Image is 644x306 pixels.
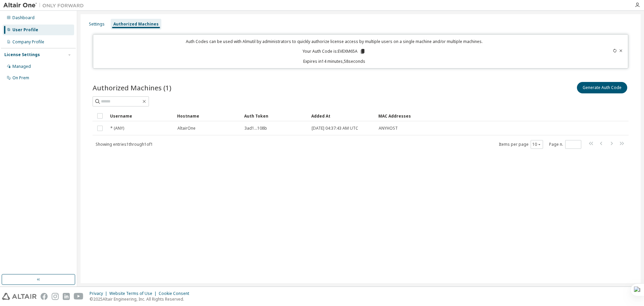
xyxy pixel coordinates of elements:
[113,21,159,27] div: Authorized Machines
[12,15,35,20] div: Dashboard
[12,39,44,45] div: Company Profile
[90,296,193,302] p: © 2025 Altair Engineering, Inc. All Rights Reserved.
[244,111,306,121] div: Auth Token
[379,126,398,131] span: ANYHOST
[63,293,70,300] img: linkedin.svg
[93,83,171,92] span: Authorized Machines (1)
[159,291,193,296] div: Cookie Consent
[177,126,196,131] span: AltairOne
[3,2,87,9] img: Altair One
[110,126,124,131] span: * (ANY)
[109,291,159,296] div: Website Terms of Use
[12,75,29,81] div: On Prem
[41,293,48,300] img: facebook.svg
[74,293,84,300] img: youtube.svg
[89,21,105,27] div: Settings
[378,111,558,121] div: MAC Addresses
[549,140,581,149] span: Page n.
[96,141,153,147] span: Showing entries 1 through 1 of 1
[499,140,543,149] span: Items per page
[110,111,172,121] div: Username
[311,111,373,121] div: Added At
[245,126,267,131] span: 3ad1...108b
[90,291,109,296] div: Privacy
[577,82,627,93] button: Generate Auth Code
[532,142,541,147] button: 10
[4,52,40,57] div: License Settings
[312,126,358,131] span: [DATE] 04:37:43 AM UTC
[12,27,38,33] div: User Profile
[303,48,366,54] p: Your Auth Code is: EVEXM65A
[97,58,572,64] p: Expires in 14 minutes, 58 seconds
[177,111,239,121] div: Hostname
[97,39,572,44] p: Auth Codes can be used with Almutil by administrators to quickly authorize license access by mult...
[12,64,31,69] div: Managed
[2,293,37,300] img: altair_logo.svg
[52,293,59,300] img: instagram.svg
